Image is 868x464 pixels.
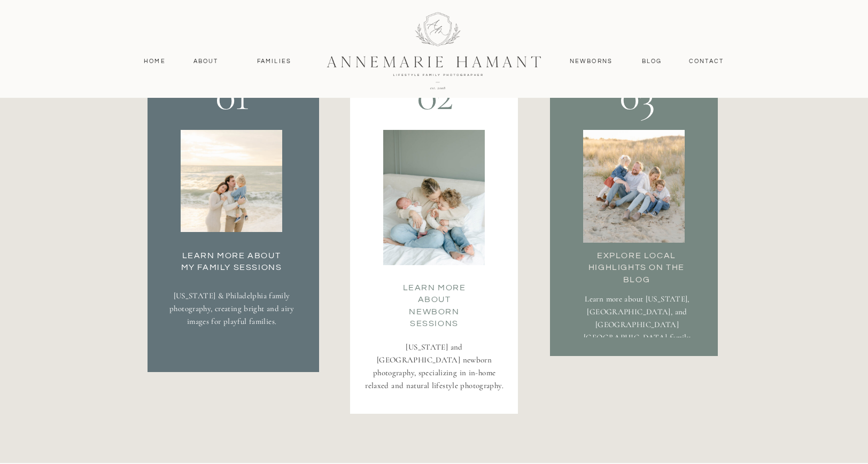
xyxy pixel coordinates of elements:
[576,250,697,271] a: Explore local highlights on the blog
[179,70,284,122] p: 01
[139,57,170,66] a: Home
[396,282,472,303] a: Learn more about Newborn Sessions
[169,289,294,349] p: [US_STATE] & Philadelphia family photography, creating bright and airy images for playful families.
[568,292,707,337] p: Learn more about [US_STATE], [GEOGRAPHIC_DATA], and [GEOGRAPHIC_DATA] [GEOGRAPHIC_DATA] family ac...
[565,57,617,66] a: Newborns
[175,250,288,271] a: Learn More about my family Sessions
[639,57,664,66] a: Blog
[365,341,504,396] p: [US_STATE] and [GEOGRAPHIC_DATA] newborn photography, specializing in in-home relaxed and natural...
[683,57,730,66] a: contact
[250,57,298,66] a: Families
[587,70,687,118] p: 03
[190,57,221,66] a: About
